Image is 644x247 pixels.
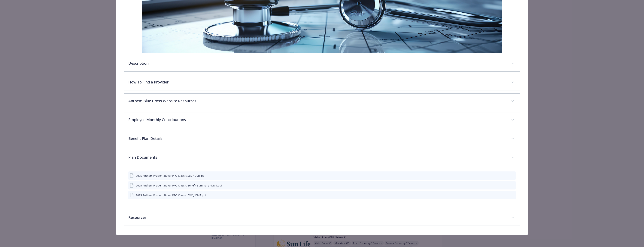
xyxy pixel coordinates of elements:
button: download file [505,183,508,187]
p: Plan Documents [128,155,507,160]
p: Description [128,61,507,66]
div: Resources [124,210,520,226]
button: download file [505,193,508,197]
div: How To Find a Provider [124,75,520,90]
div: 2025 Anthem Prudent Buyer PPO Classic Benefit Summary 4DMT.pdf [136,183,222,187]
div: Benefit Plan Details [124,131,520,147]
div: 2025 Anthem Prudent Buyer PPO Classic EOC_4DMT.pdf [136,193,206,197]
p: Resources [128,215,507,220]
div: Anthem Blue Cross Website Resources [124,94,520,109]
p: Anthem Blue Cross Website Resources [128,98,507,104]
div: Description [124,56,520,71]
button: download file [505,174,508,178]
button: preview file [511,183,514,187]
div: 2025 Anthem Prudent Buyer PPO Classic SBC 4DMT.pdf [136,174,205,178]
p: Employee Monthly Contributions [128,117,507,123]
p: Benefit Plan Details [128,136,507,141]
p: How To Find a Provider [128,79,507,85]
div: Employee Monthly Contributions [124,112,520,128]
button: preview file [511,174,514,178]
button: preview file [511,193,514,197]
div: Plan Documents [124,150,520,165]
div: Plan Documents [124,165,520,207]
